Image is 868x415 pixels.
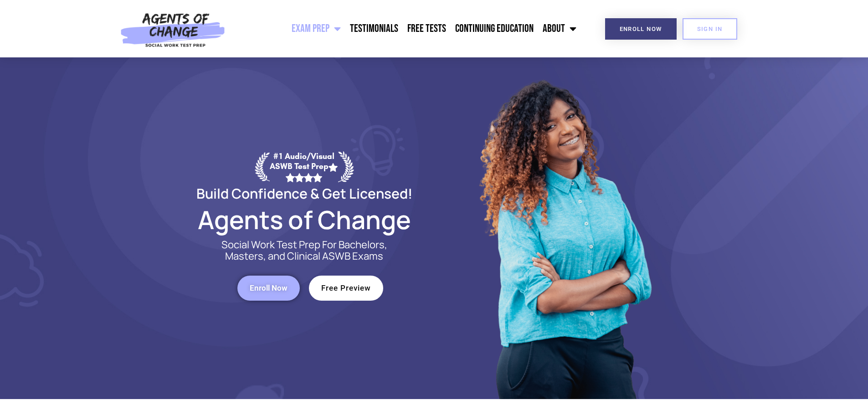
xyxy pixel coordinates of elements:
h2: Agents of Change [175,209,434,230]
span: Free Preview [321,284,371,292]
a: Continuing Education [451,17,538,40]
a: Enroll Now [605,18,677,40]
a: Free Preview [309,276,383,301]
a: Enroll Now [237,276,300,301]
a: Testimonials [345,17,403,40]
span: Enroll Now [620,26,662,32]
a: Free Tests [403,17,451,40]
a: About [538,17,581,40]
a: SIGN IN [683,18,737,40]
span: Enroll Now [250,284,288,292]
img: Website Image 1 (1) [473,57,655,399]
p: Social Work Test Prep For Bachelors, Masters, and Clinical ASWB Exams [211,239,398,262]
span: SIGN IN [697,26,723,32]
nav: Menu [230,17,581,40]
div: #1 Audio/Visual ASWB Test Prep [270,151,338,182]
h2: Build Confidence & Get Licensed! [175,187,434,200]
a: Exam Prep [287,17,345,40]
